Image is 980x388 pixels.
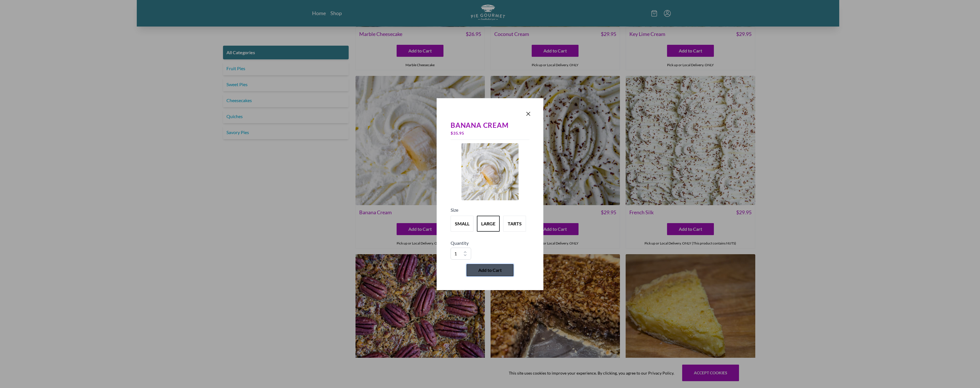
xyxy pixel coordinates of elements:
[525,110,532,117] button: Close panel
[451,121,529,129] div: Banana Cream
[451,240,529,246] h5: Quantity
[478,267,502,274] span: Add to Cart
[467,264,513,276] button: Add to Cart
[451,129,529,137] div: $ 35.95
[451,216,473,232] button: Variant Swatch
[477,216,500,232] button: Variant Swatch
[503,216,526,232] button: Variant Swatch
[461,143,519,202] a: Product Image
[451,207,529,213] h5: Size
[461,143,519,200] img: Product Image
